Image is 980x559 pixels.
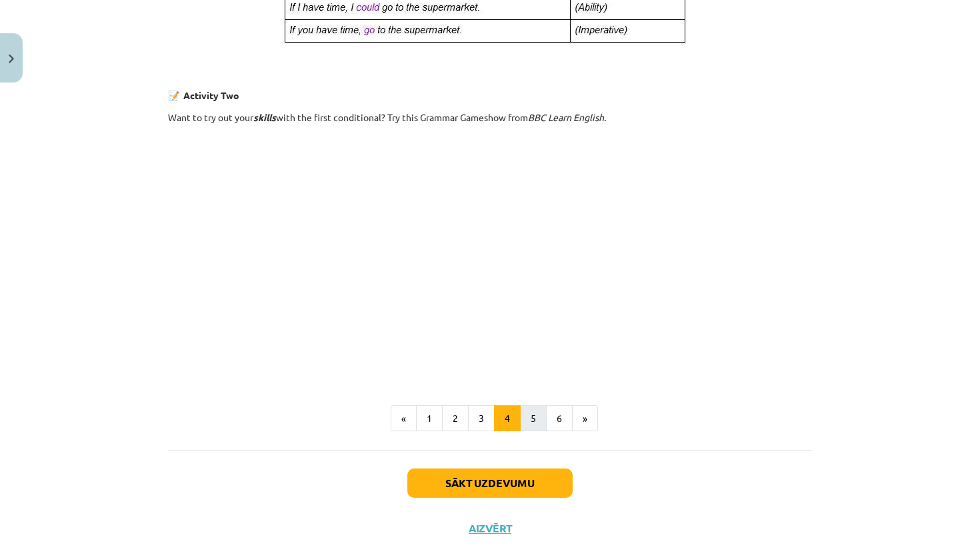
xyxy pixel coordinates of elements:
button: 4 [494,405,521,432]
button: » [572,405,598,432]
i: BBC Learn English [528,111,604,123]
button: « [391,405,417,432]
i: skills [253,111,276,123]
strong: 📝 Activity Two [168,89,239,101]
button: 6 [546,405,573,432]
p: Want to try out your with the first conditional? Try this Grammar Gameshow from . [168,110,812,124]
button: 1 [416,405,443,432]
nav: Page navigation example [168,405,812,432]
button: 5 [520,405,547,432]
button: Sākt uzdevumu [407,468,573,498]
button: 3 [468,405,495,432]
button: Aizvērt [465,522,515,535]
button: 2 [442,405,469,432]
img: icon-close-lesson-0947bae3869378f0d4975bcd49f059093ad1ed9edebbc8119c70593378902aed.svg [9,55,14,63]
